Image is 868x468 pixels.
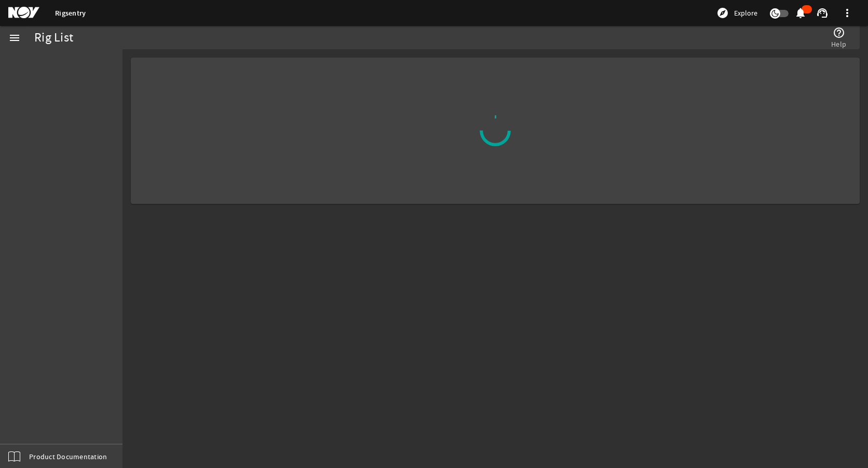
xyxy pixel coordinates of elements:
div: Rig List [34,33,73,43]
a: Rigsentry [55,8,86,18]
mat-icon: notifications [794,7,807,19]
mat-icon: explore [716,7,729,19]
span: Product Documentation [29,451,107,462]
button: more_vert [835,1,860,25]
span: Explore [734,8,757,18]
button: Explore [712,5,762,21]
mat-icon: menu [8,32,21,44]
span: Help [831,39,846,49]
mat-icon: help_outline [833,26,845,39]
mat-icon: support_agent [816,7,829,19]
